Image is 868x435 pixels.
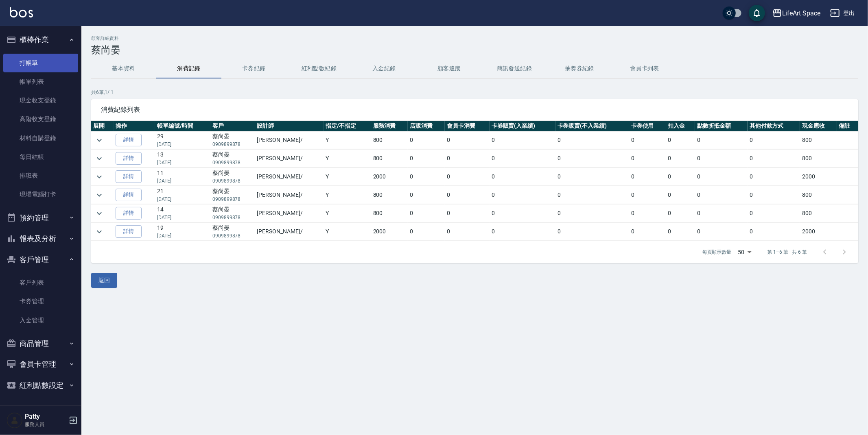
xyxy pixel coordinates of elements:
th: 帳單編號/時間 [155,121,210,131]
a: 詳情 [116,189,142,201]
a: 詳情 [116,170,142,183]
td: 0 [408,150,445,167]
th: 扣入金 [666,121,695,131]
button: 報表及分析 [3,228,78,249]
span: 消費紀錄列表 [101,106,848,114]
a: 每日結帳 [3,148,78,166]
td: 0 [408,168,445,186]
button: 返回 [91,273,117,288]
th: 其他付款方式 [748,121,800,131]
a: 入金管理 [3,311,78,330]
th: 服務消費 [371,121,408,131]
td: 0 [555,131,629,149]
a: 高階收支登錄 [3,110,78,128]
p: [DATE] [157,196,208,203]
td: 2000 [800,223,837,241]
a: 詳情 [116,225,142,238]
td: 0 [629,204,666,222]
td: 0 [695,150,748,167]
p: 服務人員 [25,421,66,428]
button: 登出 [827,6,858,21]
td: 0 [408,186,445,204]
td: 0 [666,150,695,167]
th: 指定/不指定 [324,121,371,131]
p: 每頁顯示數量 [702,248,732,256]
td: 0 [695,131,748,149]
button: 會員卡列表 [612,59,677,78]
td: 0 [555,186,629,204]
td: 0 [748,131,800,149]
td: 0 [445,131,490,149]
td: Y [324,150,371,167]
td: 0 [490,186,555,204]
td: 0 [748,150,800,167]
p: [DATE] [157,214,208,221]
td: 0 [666,223,695,241]
th: 操作 [114,121,155,131]
th: 卡券販賣(不入業績) [555,121,629,131]
button: 預約管理 [3,207,78,228]
th: 點數折抵金額 [695,121,748,131]
td: [PERSON_NAME] / [255,168,324,186]
td: 0 [408,131,445,149]
th: 客戶 [210,121,255,131]
td: 0 [445,186,490,204]
div: 50 [735,241,754,263]
a: 打帳單 [3,54,78,72]
td: 蔡尚晏 [210,204,255,222]
a: 材料自購登錄 [3,129,78,148]
td: 14 [155,204,210,222]
td: 蔡尚晏 [210,223,255,241]
td: 0 [445,150,490,167]
button: 基本資料 [91,59,156,78]
a: 排班表 [3,166,78,185]
p: 0909899878 [212,159,253,166]
button: 客戶管理 [3,249,78,270]
td: 13 [155,150,210,167]
td: [PERSON_NAME] / [255,223,324,241]
div: LifeArt Space [782,8,820,18]
td: 800 [371,204,408,222]
h3: 蔡尚晏 [91,44,858,56]
td: 0 [408,223,445,241]
button: save [749,5,765,21]
a: 卡券管理 [3,292,78,311]
p: [DATE] [157,177,208,185]
td: 0 [748,223,800,241]
button: expand row [93,226,105,238]
th: 備註 [837,121,858,131]
button: expand row [93,189,105,201]
td: 2000 [800,168,837,186]
td: [PERSON_NAME] / [255,131,324,149]
td: Y [324,131,371,149]
td: 0 [445,168,490,186]
a: 詳情 [116,134,142,146]
h2: 顧客詳細資料 [91,36,858,41]
td: 0 [490,223,555,241]
a: 現金收支登錄 [3,91,78,110]
td: 0 [629,168,666,186]
td: Y [324,168,371,186]
td: 29 [155,131,210,149]
td: Y [324,204,371,222]
td: 0 [695,186,748,204]
button: 櫃檯作業 [3,29,78,50]
td: 0 [695,204,748,222]
td: 蔡尚晏 [210,186,255,204]
td: 0 [629,186,666,204]
td: [PERSON_NAME] / [255,150,324,167]
td: 0 [666,186,695,204]
td: 0 [666,168,695,186]
a: 帳單列表 [3,72,78,91]
a: 詳情 [116,207,142,220]
td: 0 [695,223,748,241]
th: 卡券使用 [629,121,666,131]
td: [PERSON_NAME] / [255,204,324,222]
p: 0909899878 [212,232,253,239]
td: 0 [555,150,629,167]
button: 入金紀錄 [352,59,417,78]
p: 共 6 筆, 1 / 1 [91,89,858,96]
td: 0 [555,223,629,241]
img: Person [7,412,23,428]
td: 0 [748,204,800,222]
